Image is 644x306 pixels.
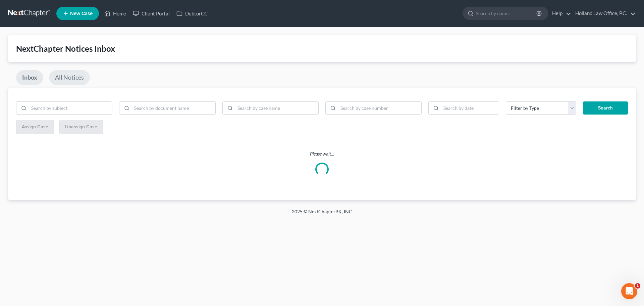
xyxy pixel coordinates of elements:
input: Search by subject [29,102,112,115]
input: Search by date [441,102,499,115]
a: DebtorCC [173,7,211,19]
a: Holland Law Office, P.C. [572,7,636,19]
div: NextChapter Notices Inbox [16,43,628,54]
a: Home [101,7,129,19]
div: 2025 © NextChapterBK, INC [131,208,513,220]
span: New Case [70,11,93,16]
input: Search by name... [476,7,537,19]
a: All Notices [49,70,90,85]
a: Inbox [16,70,43,85]
p: Please wait... [8,150,636,157]
input: Search by document name [132,102,215,115]
span: 1 [635,283,640,289]
input: Search by case name [235,102,318,115]
button: Search [583,101,628,115]
iframe: Intercom live chat [621,283,637,299]
a: Client Portal [129,7,173,19]
input: Search by case number [338,102,421,115]
a: Help [549,7,571,19]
